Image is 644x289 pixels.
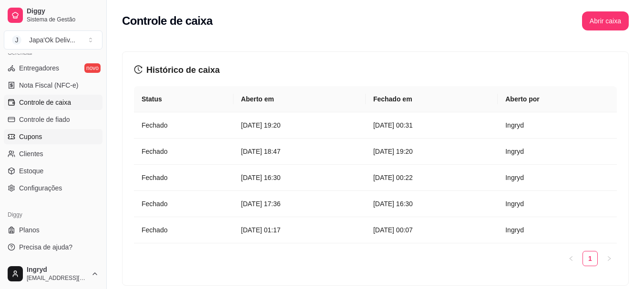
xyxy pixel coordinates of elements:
[19,63,59,73] span: Entregadores
[4,146,102,161] a: Clientes
[27,266,87,274] span: Ingryd
[373,172,490,183] article: [DATE] 00:22
[498,112,617,139] td: Ingryd
[142,146,226,157] article: Fechado
[12,35,21,45] span: J
[142,199,226,209] article: Fechado
[241,199,358,209] article: [DATE] 17:36
[19,115,70,124] span: Controle de fiado
[142,225,226,235] article: Fechado
[4,239,102,255] a: Precisa de ajuda?
[568,256,574,261] span: left
[4,222,102,238] a: Planos
[4,129,102,144] a: Cupons
[241,146,358,157] article: [DATE] 18:47
[563,251,579,266] li: Previous Page
[498,86,617,112] th: Aberto por
[27,7,99,16] span: Diggy
[4,30,102,50] button: Select a team
[373,146,490,157] article: [DATE] 19:20
[241,225,358,235] article: [DATE] 01:17
[4,207,102,222] div: Diggy
[373,120,490,130] article: [DATE] 00:31
[4,262,102,285] button: Ingryd[EMAIL_ADDRESS][DOMAIN_NAME]
[19,225,40,235] span: Planos
[19,80,78,90] span: Nota Fiscal (NFC-e)
[241,172,358,183] article: [DATE] 16:30
[19,166,43,176] span: Estoque
[4,4,102,27] a: DiggySistema de Gestão
[4,180,102,196] a: Configurações
[19,98,71,107] span: Controle de caixa
[583,251,597,266] a: 1
[134,65,143,74] span: history
[366,86,498,112] th: Fechado em
[4,112,102,127] a: Controle de fiado
[29,35,75,45] div: Japa'Ok Deliv ...
[142,120,226,130] article: Fechado
[19,183,62,193] span: Configurações
[563,251,579,266] button: left
[142,172,226,183] article: Fechado
[19,149,43,159] span: Clientes
[498,165,617,191] td: Ingryd
[602,251,617,266] button: right
[234,86,366,112] th: Aberto em
[602,251,617,266] li: Next Page
[27,274,87,282] span: [EMAIL_ADDRESS][DOMAIN_NAME]
[498,139,617,165] td: Ingryd
[498,191,617,217] td: Ingryd
[134,86,234,112] th: Status
[134,63,617,77] h3: Histórico de caixa
[4,95,102,110] a: Controle de caixa
[27,16,99,23] span: Sistema de Gestão
[19,242,72,252] span: Precisa de ajuda?
[373,225,490,235] article: [DATE] 00:07
[122,13,213,29] h2: Controle de caixa
[582,11,629,30] button: Abrir caixa
[4,163,102,179] a: Estoque
[498,217,617,243] td: Ingryd
[4,78,102,93] a: Nota Fiscal (NFC-e)
[241,120,358,130] article: [DATE] 19:20
[4,60,102,76] a: Entregadoresnovo
[583,251,598,266] li: 1
[19,132,42,141] span: Cupons
[373,199,490,209] article: [DATE] 16:30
